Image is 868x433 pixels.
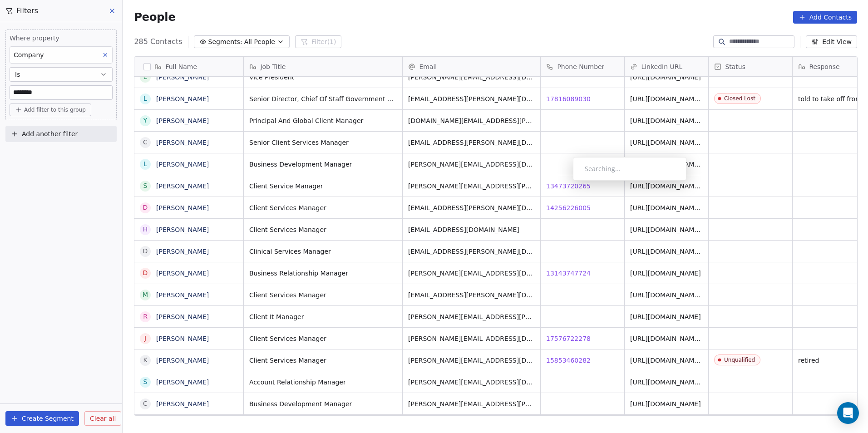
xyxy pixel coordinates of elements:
span: Segments: [208,37,242,47]
div: S [143,377,148,387]
span: [PERSON_NAME][EMAIL_ADDRESS][PERSON_NAME][DOMAIN_NAME] [408,312,535,321]
a: [URL][DOMAIN_NAME][PERSON_NAME] [630,117,754,124]
span: [PERSON_NAME][EMAIL_ADDRESS][DOMAIN_NAME] [408,269,535,278]
span: [PERSON_NAME][EMAIL_ADDRESS][PERSON_NAME][DOMAIN_NAME] [408,182,535,191]
span: Senior Director, Chief Of Staff Government Solutions [249,94,397,103]
span: 13473720265 [546,182,591,191]
div: M [143,290,148,300]
button: Add Contacts [793,11,857,24]
a: [URL][DOMAIN_NAME][PERSON_NAME] [630,335,754,342]
span: [PERSON_NAME][EMAIL_ADDRESS][DOMAIN_NAME] [408,73,535,82]
div: Phone Number [541,57,624,76]
span: Client Services Manager [249,356,397,365]
div: J [144,334,146,343]
a: [PERSON_NAME] [156,226,209,233]
div: Status [709,57,792,76]
a: [PERSON_NAME] [156,313,209,320]
a: [PERSON_NAME] [156,248,209,255]
a: [PERSON_NAME] [156,204,209,212]
span: [EMAIL_ADDRESS][PERSON_NAME][DOMAIN_NAME] [408,203,535,212]
div: Closed Lost [724,95,755,102]
button: Filter(1) [295,35,342,48]
span: 17576722278 [546,334,591,343]
div: L [143,159,147,169]
a: [URL][DOMAIN_NAME][PERSON_NAME] [630,357,754,364]
span: [PERSON_NAME][EMAIL_ADDRESS][DOMAIN_NAME] [408,334,535,343]
span: 15853460282 [546,356,591,365]
a: [URL][DOMAIN_NAME][PERSON_NAME] [630,182,754,190]
a: [URL][DOMAIN_NAME][PERSON_NAME] [630,226,754,233]
a: [URL][DOMAIN_NAME] [630,313,701,320]
span: Phone Number [557,62,604,71]
a: [URL][DOMAIN_NAME][PERSON_NAME] [630,248,754,255]
div: Unqualified [724,357,755,363]
a: [URL][DOMAIN_NAME][PERSON_NAME] [630,379,754,386]
span: Job Title [260,62,286,71]
div: grid [134,77,244,416]
a: [PERSON_NAME] [156,182,209,190]
span: Vice President [249,73,397,82]
span: Principal And Global Client Manager [249,116,397,125]
span: LinkedIn URL [641,62,682,71]
span: [PERSON_NAME][EMAIL_ADDRESS][DOMAIN_NAME] [408,378,535,387]
div: Open Intercom Messenger [837,402,859,424]
a: [PERSON_NAME] [156,139,209,146]
span: [EMAIL_ADDRESS][PERSON_NAME][DOMAIN_NAME] [408,94,535,103]
span: Response [809,62,839,71]
div: Searching... [585,164,675,173]
a: [PERSON_NAME] [156,161,209,168]
span: Senior Client Services Manager [249,138,397,147]
span: [EMAIL_ADDRESS][DOMAIN_NAME] [408,225,535,234]
span: Client Services Manager [249,334,397,343]
a: [PERSON_NAME] [156,357,209,364]
a: [PERSON_NAME] [156,335,209,342]
span: Email [419,62,437,71]
a: [PERSON_NAME] [156,379,209,386]
a: [URL][DOMAIN_NAME][PERSON_NAME] [630,95,754,103]
span: Business Development Manager [249,399,397,408]
span: [EMAIL_ADDRESS][PERSON_NAME][DOMAIN_NAME] [408,138,535,147]
a: [URL][DOMAIN_NAME][PERSON_NAME] [630,291,754,299]
span: Client Service Manager [249,182,397,191]
div: Job Title [244,57,402,76]
span: Account Relationship Manager [249,378,397,387]
span: [EMAIL_ADDRESS][PERSON_NAME][DOMAIN_NAME] [408,247,535,256]
span: Full Name [165,62,197,71]
span: [EMAIL_ADDRESS][PERSON_NAME][DOMAIN_NAME] [408,290,535,300]
div: D [143,203,148,212]
span: 13143747724 [546,269,591,278]
div: Y [143,116,148,125]
div: K [143,355,148,365]
a: [URL][DOMAIN_NAME][PERSON_NAME] [630,161,754,168]
div: Full Name [134,57,243,76]
span: [PERSON_NAME][EMAIL_ADDRESS][DOMAIN_NAME] [408,356,535,365]
span: Client Services Manager [249,290,397,300]
span: [PERSON_NAME][EMAIL_ADDRESS][DOMAIN_NAME] [408,160,535,169]
span: Business Development Manager [249,160,397,169]
span: Business Relationship Manager [249,269,397,278]
a: [PERSON_NAME] [156,74,209,81]
div: H [143,225,148,234]
span: 14256226005 [546,203,591,212]
span: All People [244,37,275,47]
div: R [143,312,148,321]
span: Status [725,62,745,71]
span: 17816089030 [546,94,591,103]
a: [PERSON_NAME] [156,117,209,124]
div: Email [403,57,540,76]
a: [URL][DOMAIN_NAME] [630,270,701,277]
span: Client It Manager [249,312,397,321]
a: [URL][DOMAIN_NAME][PERSON_NAME] [630,139,754,146]
div: C [143,138,148,147]
span: [PERSON_NAME][EMAIL_ADDRESS][PERSON_NAME][DOMAIN_NAME] [408,399,535,408]
a: [URL][DOMAIN_NAME] [630,74,701,81]
div: L [143,94,147,103]
div: S [143,181,148,191]
span: Client Services Manager [249,203,397,212]
div: D [143,246,148,256]
span: 285 Contacts [134,36,182,47]
span: [DOMAIN_NAME][EMAIL_ADDRESS][PERSON_NAME][DOMAIN_NAME] [408,116,535,125]
a: [PERSON_NAME] [156,95,209,103]
a: [PERSON_NAME] [156,291,209,299]
div: C [143,399,148,408]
